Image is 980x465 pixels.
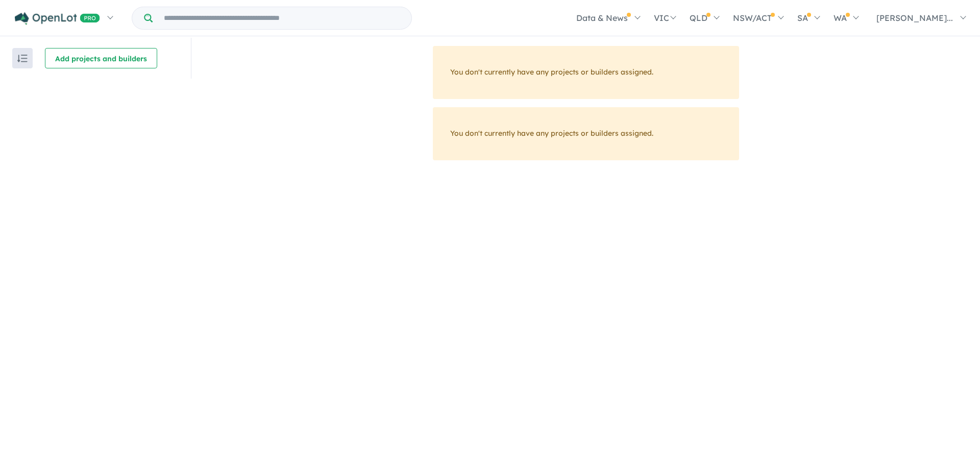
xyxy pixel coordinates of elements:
div: You don't currently have any projects or builders assigned. [433,107,739,160]
img: sort.svg [17,55,28,62]
div: You don't currently have any projects or builders assigned. [433,46,739,99]
input: Try estate name, suburb, builder or developer [155,7,409,29]
button: Add projects and builders [45,48,157,68]
img: Openlot PRO Logo White [15,12,100,25]
span: [PERSON_NAME]... [876,13,953,23]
